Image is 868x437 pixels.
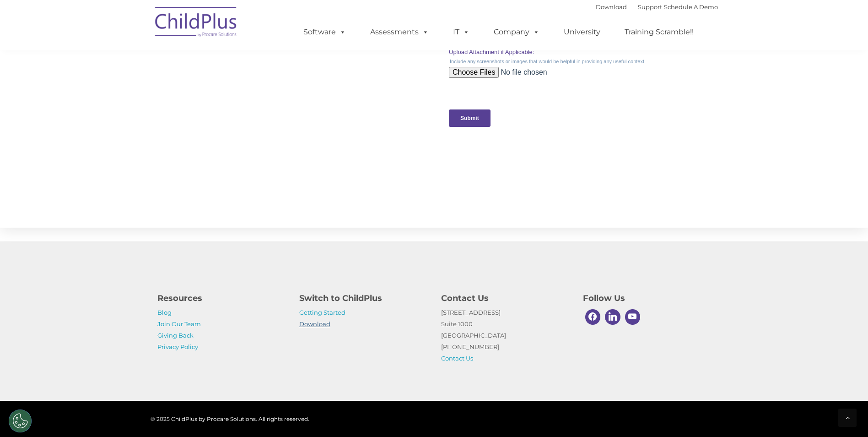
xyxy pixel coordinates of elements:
a: Join Our Team [157,320,201,328]
a: Assessments [361,23,438,41]
a: Youtube [623,307,643,327]
a: University [555,23,609,41]
a: Software [294,23,355,41]
a: IT [444,23,479,41]
a: Privacy Policy [157,343,198,350]
a: Support [638,3,662,11]
a: Blog [157,309,172,316]
h4: Switch to ChildPlus [299,292,427,305]
a: Facebook [583,307,603,327]
a: Download [299,320,330,328]
a: Linkedin [603,307,623,327]
a: Contact Us [441,355,473,362]
a: Getting Started [299,309,345,316]
a: Schedule A Demo [664,3,718,11]
h4: Contact Us [441,292,569,305]
a: Download [596,3,627,11]
h4: Resources [157,292,286,305]
p: [STREET_ADDRESS] Suite 1000 [GEOGRAPHIC_DATA] [PHONE_NUMBER] [441,307,569,364]
a: Giving Back [157,332,194,339]
img: ChildPlus by Procare Solutions [151,0,242,46]
a: Company [485,23,549,41]
span: Last name [127,60,155,67]
font: | [596,3,718,11]
a: Training Scramble!! [615,23,703,41]
iframe: Chat Widget [718,338,868,437]
span: Phone number [127,98,166,105]
span: © 2025 ChildPlus by Procare Solutions. All rights reserved. [151,415,309,422]
button: Cookies Settings [9,410,32,432]
h4: Follow Us [583,292,711,305]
